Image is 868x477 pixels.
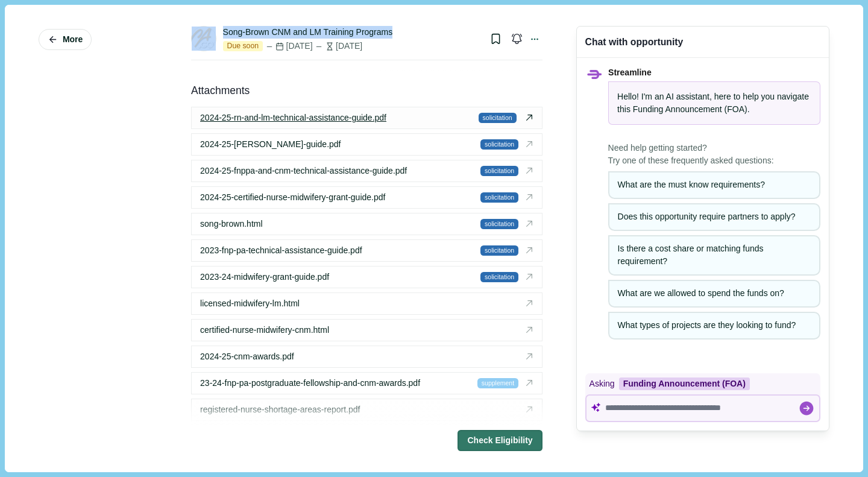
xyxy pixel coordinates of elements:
[200,271,329,283] span: 2023-24-midwifery-grant-guide.pdf
[618,178,811,191] div: What are the must know requirements?
[608,280,820,308] button: What are we allowed to spend the funds on?
[585,373,820,394] div: Asking
[480,166,518,177] span: solicitation
[265,40,313,52] div: [DATE]
[608,312,820,340] button: What types of projects are they looking to fund?
[585,35,684,49] div: Chat with opportunity
[200,165,407,177] span: 2024-25-fnppa-and-cnm-technical-assistance-guide.pdf
[315,40,362,52] div: [DATE]
[200,350,294,363] span: 2024-25-cnm-awards.pdf
[608,142,820,167] span: Need help getting started? Try one of these frequently asked questions:
[223,26,393,39] div: Song-Brown CNM and LM Training Programs
[480,272,518,283] span: solicitation
[200,191,385,204] span: 2024-25-certified-nurse-midwifery-grant-guide.pdf
[200,324,329,336] span: certified-nurse-midwifery-cnm.html
[617,92,809,114] span: Hello! I'm an AI assistant, here to help you navigate this .
[200,297,300,310] span: licensed-midwifery-lm.html
[480,192,518,203] span: solicitation
[192,27,216,51] img: ca.gov.png
[480,245,518,256] span: solicitation
[618,210,811,223] div: Does this opportunity require partners to apply?
[480,219,518,230] span: solicitation
[618,242,811,268] div: Is there a cost share or matching funds requirement?
[608,235,820,276] button: Is there a cost share or matching funds requirement?
[200,138,341,151] span: 2024-25-[PERSON_NAME]-guide.pdf
[608,171,820,199] button: What are the must know requirements?
[191,83,250,98] div: Attachments
[458,430,542,451] button: Check Eligibility
[633,104,747,114] span: Funding Announcement (FOA)
[619,377,750,390] div: Funding Announcement (FOA)
[479,113,517,124] span: solicitation
[608,203,820,231] button: Does this opportunity require partners to apply?
[200,244,362,257] span: 2023-fnp-pa-technical-assistance-guide.pdf
[39,29,92,50] button: More
[477,378,518,389] span: supplement
[480,139,518,150] span: solicitation
[485,28,506,49] button: Bookmark this grant.
[63,34,83,45] span: More
[618,319,811,332] div: What types of projects are they looking to fund?
[608,68,652,77] span: Streamline
[223,41,263,52] span: Due soon
[200,377,420,390] span: 23-24-fnp-pa-postgraduate-fellowship-and-cnm-awards.pdf
[200,112,386,124] span: 2024-25-rn-and-lm-technical-assistance-guide.pdf
[618,287,811,300] div: What are we allowed to spend the funds on?
[200,218,263,230] span: song-brown.html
